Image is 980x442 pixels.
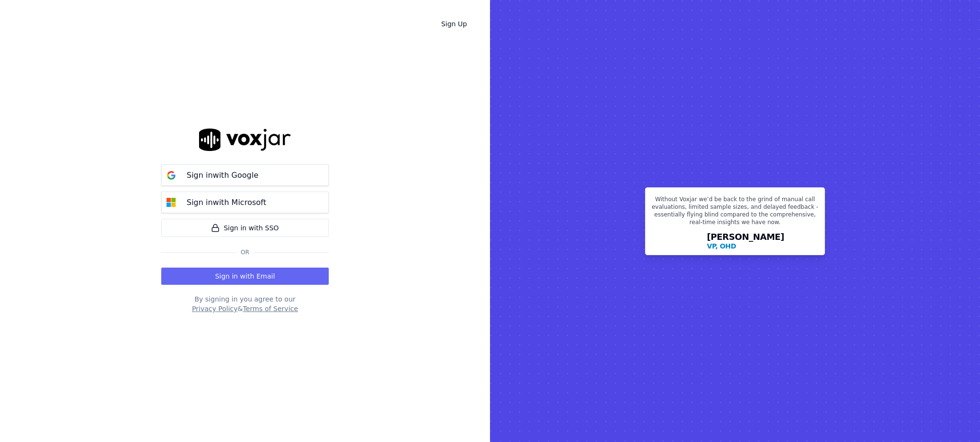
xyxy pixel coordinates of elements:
p: VP, OHD [707,241,736,251]
p: Sign in with Google [187,170,258,181]
button: Sign inwith Microsoft [161,192,329,213]
button: Terms of Service [243,304,298,313]
button: Sign in with Email [161,268,329,285]
a: Sign Up [434,15,475,32]
img: logo [199,129,291,151]
a: Sign in with SSO [161,219,329,237]
img: google Sign in button [162,166,181,185]
div: [PERSON_NAME] [707,233,784,251]
p: Sign in with Microsoft [187,197,266,208]
span: Or [237,248,253,256]
button: Sign inwith Google [161,164,329,186]
button: Privacy Policy [192,304,237,313]
img: microsoft Sign in button [162,193,181,212]
div: By signing in you agree to our & [161,294,329,313]
p: Without Voxjar we’d be back to the grind of manual call evaluations, limited sample sizes, and de... [651,195,819,230]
